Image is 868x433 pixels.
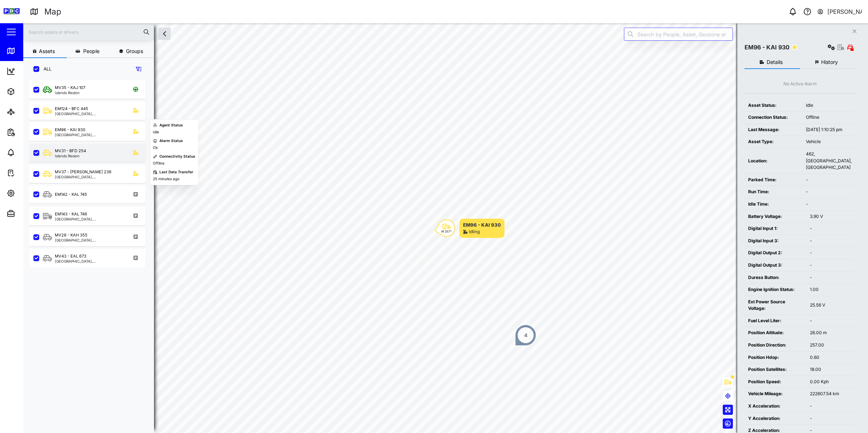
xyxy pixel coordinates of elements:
div: Dashboard [19,67,52,75]
div: 25.56 V [810,302,852,309]
div: - [810,238,852,244]
div: Position Altitude: [748,329,803,336]
div: Vehicle [806,138,852,145]
div: Battery Voltage: [748,213,803,220]
div: No Active Alarm [783,81,817,88]
div: EM143 - KAL 746 [55,211,87,217]
div: Digital Output 2: [748,250,803,256]
div: MV43 - EAL 673 [55,253,86,259]
div: - [806,201,852,208]
div: Map [19,47,35,55]
div: Alarm Status [159,138,183,144]
div: Asset Type: [748,138,799,145]
div: X Acceleration: [748,403,803,410]
div: [GEOGRAPHIC_DATA], [GEOGRAPHIC_DATA] [55,259,124,263]
div: [GEOGRAPHIC_DATA], [GEOGRAPHIC_DATA] [55,238,124,242]
div: [GEOGRAPHIC_DATA], [GEOGRAPHIC_DATA] [55,133,124,137]
div: Sites [19,108,36,116]
div: Alarms [19,149,41,157]
div: Position Direction: [748,342,803,349]
div: Agent Status [159,122,183,128]
div: Digital Input 1: [748,225,803,232]
div: 462, [GEOGRAPHIC_DATA], [GEOGRAPHIC_DATA] [806,151,852,171]
div: Connectivity Status [159,154,195,159]
div: [DATE] 1:10:25 pm [806,126,852,133]
div: 0.60 [810,354,852,361]
div: Duress Button: [748,274,803,281]
label: ALL [39,66,52,72]
div: Engine Ignition Status: [748,286,803,293]
div: EM142 - KAL 745 [55,191,87,198]
div: Admin [19,210,40,218]
div: Offline [806,114,852,121]
div: Position Speed: [748,379,803,385]
span: Details [767,60,783,65]
div: [GEOGRAPHIC_DATA], [GEOGRAPHIC_DATA] [55,175,124,179]
div: Idle [806,102,852,109]
div: - [810,415,852,422]
div: - [810,317,852,324]
div: - [810,225,852,232]
div: Assets [19,88,41,96]
div: Asset Status: [748,102,799,109]
span: Groups [126,49,143,54]
div: Run Time: [748,189,799,195]
div: Tasks [19,169,39,177]
div: W 257° [441,230,452,233]
div: Settings [19,189,45,197]
div: Islands Region [55,91,85,94]
div: - [810,250,852,256]
div: EM96 - KAI 930 [463,221,501,228]
input: Search assets or drivers [28,27,150,37]
span: History [821,60,838,65]
div: Map [44,5,61,18]
div: Fuel Level Liter: [748,317,803,324]
div: 18.00 [810,366,852,373]
div: 222607.54 km [810,390,852,397]
span: Assets [39,49,55,54]
div: EM96 - KAI 930 [745,43,790,52]
div: Offline [153,161,165,166]
div: Last Data Transfer [159,169,193,175]
div: [GEOGRAPHIC_DATA], [GEOGRAPHIC_DATA] [55,112,124,116]
div: Last Message: [748,126,799,133]
span: People [83,49,100,54]
div: 25 minutes ago [153,176,179,182]
div: 4 [524,331,527,339]
div: Map marker [438,219,504,238]
div: - [810,274,852,281]
div: Vehicle Mileage: [748,390,803,397]
div: 0.00 Kph [810,379,852,385]
button: [PERSON_NAME] [817,7,862,17]
div: MV35 - KAJ 107 [55,85,85,91]
div: 26.00 m [810,329,852,336]
div: Islands Region [55,154,86,158]
div: Parked Time: [748,177,799,183]
div: MV28 - KAH 355 [55,232,88,238]
div: - [810,262,852,269]
div: Digital Input 3: [748,238,803,244]
div: EM124 - BFC 445 [55,106,88,112]
input: Search by People, Asset, Geozone or Place [624,28,733,41]
div: 257.00 [810,342,852,349]
div: MV31 - BFD 254 [55,148,86,154]
div: - [810,403,852,410]
div: - [806,189,852,195]
div: MV37 - [PERSON_NAME] 236 [55,169,111,175]
div: [PERSON_NAME] [827,7,862,16]
img: Main Logo [4,4,20,20]
div: Map marker [515,324,536,346]
div: grid [29,78,154,428]
div: 1.00 [810,286,852,293]
div: [GEOGRAPHIC_DATA], [GEOGRAPHIC_DATA] [55,217,124,221]
div: Idle [153,129,159,135]
div: Position Hdop: [748,354,803,361]
div: Ext Power Source Voltage: [748,299,803,312]
div: Connection Status: [748,114,799,121]
div: Idling [469,228,480,235]
div: EM96 - KAI 930 [55,127,85,133]
div: Y Acceleration: [748,415,803,422]
div: Location: [748,158,799,165]
div: Reports [19,128,44,136]
div: Idle Time: [748,201,799,208]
